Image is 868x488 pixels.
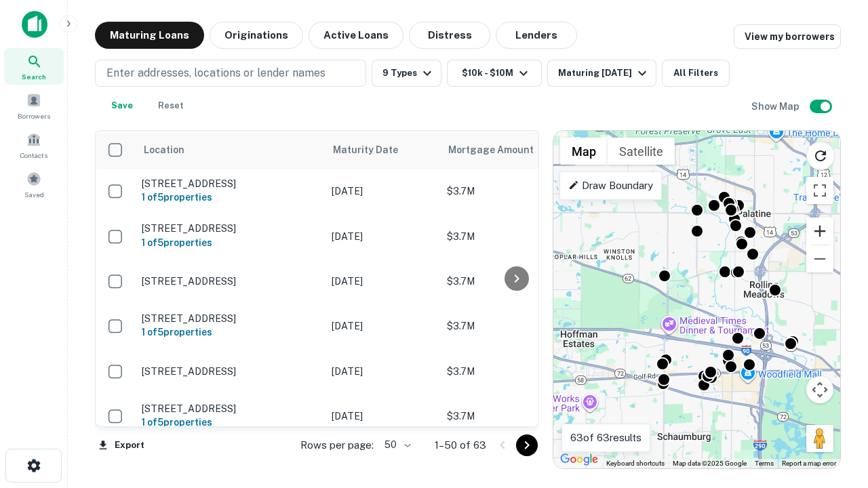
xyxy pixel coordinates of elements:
p: Rows per page: [300,437,374,453]
p: [STREET_ADDRESS] [142,312,318,325]
h6: 1 of 5 properties [142,235,318,250]
h6: 1 of 5 properties [142,415,318,430]
button: Show street map [560,138,608,165]
p: $3.7M [447,364,583,379]
a: Terms (opens in new tab) [755,460,774,467]
p: [DATE] [332,409,433,424]
button: Active Loans [309,22,403,49]
button: Toggle fullscreen view [806,177,833,204]
div: 0 0 [553,131,840,468]
button: Enter addresses, locations or lender names [95,60,366,87]
p: [DATE] [332,184,433,199]
p: $3.7M [447,409,583,424]
p: $3.7M [447,319,583,333]
p: 63 of 63 results [570,430,642,446]
div: 50 [379,435,413,455]
span: Saved [24,189,44,200]
span: Search [22,71,46,82]
p: [STREET_ADDRESS] [142,222,318,235]
p: [DATE] [332,229,433,244]
span: Location [143,142,184,158]
p: [DATE] [332,274,433,289]
a: Open this area in Google Maps (opens a new window) [557,451,601,468]
p: [STREET_ADDRESS] [142,365,318,378]
span: Contacts [20,150,47,161]
a: View my borrowers [734,24,841,49]
img: Google [557,451,601,468]
button: Go to next page [516,434,538,456]
button: Keyboard shortcuts [606,459,665,468]
span: Maturity Date [333,142,416,158]
button: 9 Types [372,60,441,87]
th: Mortgage Amount [440,131,589,169]
p: [DATE] [332,364,433,379]
p: [STREET_ADDRESS] [142,275,318,287]
button: Save your search to get updates of matches that match your search criteria. [100,92,144,119]
a: Search [4,48,64,85]
p: $3.7M [447,229,583,244]
iframe: Chat Widget [800,336,868,401]
button: Zoom in [806,218,833,245]
button: Maturing Loans [95,22,204,49]
th: Location [135,131,325,169]
p: [STREET_ADDRESS] [142,403,318,415]
button: All Filters [662,60,730,87]
p: Draw Boundary [568,178,653,194]
span: Map data ©2025 Google [673,460,747,467]
button: Reload search area [806,142,835,170]
button: Originations [210,22,303,49]
button: Show satellite imagery [608,138,675,165]
button: Drag Pegman onto the map to open Street View [806,425,833,452]
a: Contacts [4,127,64,163]
a: Borrowers [4,87,64,124]
button: Distress [409,22,490,49]
img: capitalize-icon.png [22,11,47,38]
button: Zoom out [806,245,833,272]
button: Export [95,435,148,455]
p: Enter addresses, locations or lender names [106,65,325,81]
p: [STREET_ADDRESS] [142,178,318,190]
h6: 1 of 5 properties [142,190,318,205]
button: Maturing [DATE] [547,60,656,87]
a: Report a map error [782,460,836,467]
span: Mortgage Amount [448,142,551,158]
div: Maturing [DATE] [558,65,650,81]
p: $3.7M [447,184,583,199]
span: Borrowers [18,110,50,121]
button: Lenders [496,22,577,49]
p: $3.7M [447,274,583,289]
h6: 1 of 5 properties [142,325,318,340]
button: Reset [149,92,193,119]
p: 1–50 of 63 [435,437,486,453]
p: [DATE] [332,319,433,333]
a: Saved [4,166,64,203]
th: Maturity Date [325,131,440,169]
button: $10k - $10M [447,60,542,87]
h6: Show Map [751,99,802,114]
